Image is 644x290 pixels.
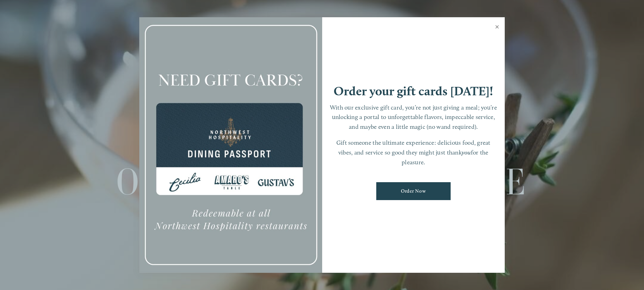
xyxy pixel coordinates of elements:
a: Order Now [376,182,451,200]
em: you [462,149,471,156]
h1: Order your gift cards [DATE]! [334,85,493,97]
p: Gift someone the ultimate experience: delicious food, great vibes, and service so good they might... [329,138,498,167]
a: Close [491,18,504,37]
p: With our exclusive gift card, you’re not just giving a meal; you’re unlocking a portal to unforge... [329,103,498,132]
